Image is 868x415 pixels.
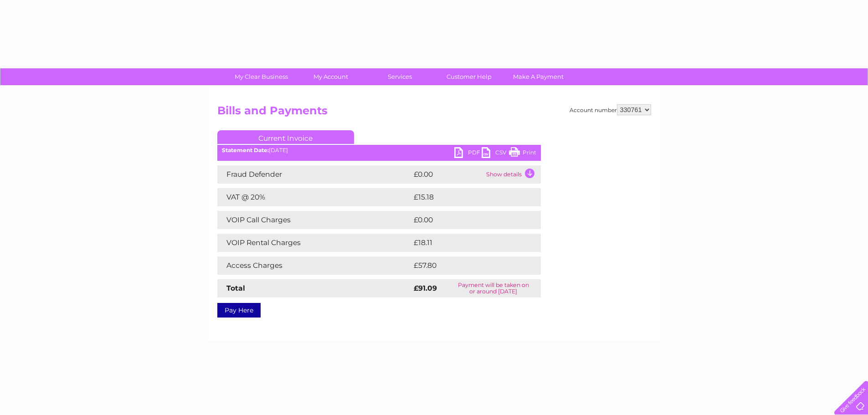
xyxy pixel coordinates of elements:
[217,256,411,275] td: Access Charges
[226,284,245,292] strong: Total
[222,147,269,154] b: Statement Date:
[217,147,541,154] div: [DATE]
[293,68,368,85] a: My Account
[217,130,354,144] a: Current Invoice
[217,211,411,229] td: VOIP Call Charges
[446,279,541,297] td: Payment will be taken on or around [DATE]
[217,303,261,318] a: Pay Here
[217,234,411,252] td: VOIP Rental Charges
[217,104,651,122] h2: Bills and Payments
[484,165,541,184] td: Show details
[411,256,522,275] td: £57.80
[224,68,299,85] a: My Clear Business
[411,234,519,252] td: £18.11
[482,147,509,160] a: CSV
[411,211,520,229] td: £0.00
[501,68,576,85] a: Make A Payment
[509,147,536,160] a: Print
[570,104,651,115] div: Account number
[217,165,411,184] td: Fraud Defender
[454,147,482,160] a: PDF
[217,188,411,206] td: VAT @ 20%
[411,165,484,184] td: £0.00
[431,68,507,85] a: Customer Help
[414,284,437,292] strong: £91.09
[411,188,521,206] td: £15.18
[362,68,437,85] a: Services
